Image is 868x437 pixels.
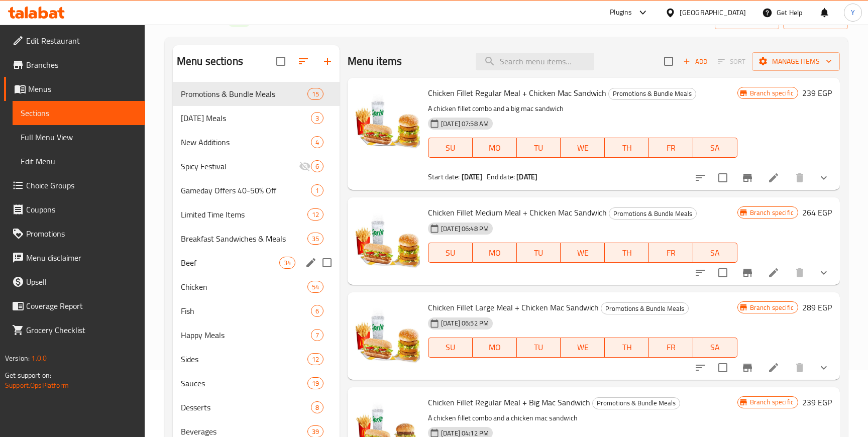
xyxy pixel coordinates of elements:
span: MO [477,246,513,260]
div: Promotions & Bundle Meals15 [173,82,340,106]
button: SU [428,338,473,358]
button: FR [649,138,693,158]
button: Branch-specific-item [735,261,759,285]
button: Branch-specific-item [735,166,759,190]
span: Limited Time Items [181,208,307,221]
span: SU [432,141,469,155]
div: Chicken54 [173,275,340,299]
button: sort-choices [688,356,712,380]
p: A chicken fillet combo and a big mac sandwich [428,102,737,115]
div: New Additions4 [173,130,340,154]
a: Support.OpsPlatform [5,379,69,392]
svg: Show Choices [818,172,830,184]
span: Branches [26,59,137,71]
span: 8 [311,403,323,412]
button: WE [561,338,605,358]
div: Plugins [610,7,632,19]
span: [DATE] Meals [181,112,311,124]
span: Breakfast Sandwiches & Meals [181,233,307,245]
h6: 239 EGP [802,395,832,409]
div: Breakfast Sandwiches & Meals35 [173,227,340,251]
span: WE [565,246,601,260]
img: Chicken Fillet Medium Meal + Chicken Mac Sandwich [356,205,420,270]
div: items [307,353,323,365]
a: Edit menu item [768,267,780,279]
b: [DATE] [516,170,537,183]
div: items [311,112,323,124]
div: Ramadan Meals [181,112,311,124]
span: Coverage Report [26,300,137,312]
div: items [307,208,323,221]
a: Full Menu View [13,125,145,149]
span: Sort sections [291,49,315,73]
span: Happy Meals [181,329,311,341]
span: Start date: [428,170,460,183]
span: [DATE] 06:48 PM [437,224,493,234]
span: export [791,14,840,26]
span: Select to update [712,262,733,283]
span: Add item [679,54,711,69]
span: Select all sections [270,51,291,72]
span: 6 [311,306,323,316]
span: Manage items [760,55,832,68]
div: items [311,401,323,413]
svg: Show Choices [818,362,830,374]
button: SU [428,138,473,158]
span: [DATE] 06:52 PM [437,318,493,328]
span: 54 [308,282,323,292]
button: TH [605,243,649,263]
a: Edit Restaurant [4,29,145,53]
button: edit [303,255,318,270]
span: SA [697,141,733,155]
button: FR [649,243,693,263]
span: Beef [181,257,279,269]
button: WE [561,138,605,158]
span: Chicken Fillet Regular Meal + Chicken Mac Sandwich [428,85,606,100]
span: Branch specific [746,303,798,312]
div: Promotions & Bundle Meals [601,302,689,314]
span: Menus [28,83,137,95]
div: items [311,329,323,341]
button: FR [649,338,693,358]
span: TU [521,246,557,260]
span: Edit Restaurant [26,35,137,47]
span: SU [432,340,469,355]
span: 1.0.0 [31,352,47,365]
a: Edit menu item [768,172,780,184]
h6: 289 EGP [802,300,832,314]
p: A chicken fillet combo and a chicken mac sandwich [428,412,737,424]
div: items [311,184,323,196]
span: New Additions [181,136,311,148]
a: Grocery Checklist [4,318,145,342]
span: Promotions & Bundle Meals [181,88,307,100]
span: Spicy Festival [181,160,299,172]
button: sort-choices [688,166,712,190]
span: Promotions & Bundle Meals [593,397,680,409]
div: items [307,233,323,245]
button: Add [679,54,711,69]
span: 12 [308,210,323,220]
div: Fish6 [173,299,340,323]
button: SA [693,243,737,263]
span: Select to update [712,167,733,188]
span: Version: [5,352,30,365]
span: Sides [181,353,307,365]
span: TH [609,141,645,155]
div: items [311,136,323,148]
span: Select to update [712,357,733,378]
button: delete [788,356,812,380]
img: Chicken Fillet Large Meal + Chicken Mac Sandwich [356,300,420,365]
div: [DATE] Meals3 [173,106,340,130]
span: Branch specific [746,88,798,98]
span: 6 [311,162,323,171]
span: TH [609,340,645,355]
span: Select section first [711,54,752,69]
button: SU [428,243,473,263]
button: Branch-specific-item [735,356,759,380]
span: FR [653,246,689,260]
span: 35 [308,234,323,244]
span: Grocery Checklist [26,324,137,336]
div: Desserts8 [173,395,340,419]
